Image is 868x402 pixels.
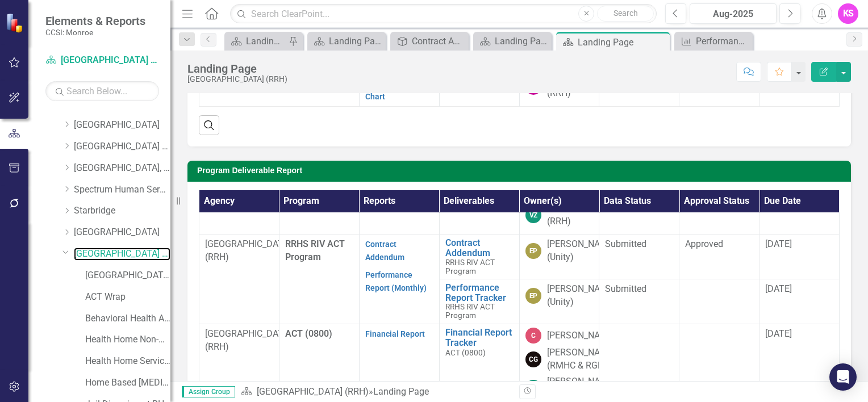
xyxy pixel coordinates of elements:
[197,166,845,175] h3: Program Deliverable Report
[310,34,383,48] a: Landing Page
[605,283,646,294] span: Submitted
[525,380,541,396] div: VZ
[365,79,419,101] a: Organizational Chart
[45,54,159,67] a: [GEOGRAPHIC_DATA] (RRH)
[74,183,170,196] a: Spectrum Human Services, Inc.
[547,329,615,342] div: [PERSON_NAME]
[525,351,541,367] div: CG
[85,376,170,390] a: Home Based [MEDICAL_DATA]
[285,328,332,339] span: ACT (0800)
[246,34,286,48] div: Landing Page
[85,333,170,346] a: Health Home Non-Medicaid Care Management
[45,14,145,28] span: Elements & Reports
[365,270,427,292] a: Performance Report (Monthly)
[495,34,549,48] div: Landing Page
[519,235,599,279] td: Double-Click to Edit
[439,279,519,324] td: Double-Click to Edit Right Click for Context Menu
[525,207,541,223] div: VZ
[685,238,723,249] span: Approved
[679,235,759,279] td: Double-Click to Edit
[187,62,287,75] div: Landing Page
[765,328,792,339] span: [DATE]
[445,328,514,347] a: Financial Report Tracker
[74,204,170,217] a: Starbridge
[85,291,170,304] a: ACT Wrap
[445,302,495,320] span: RRHS RIV ACT Program
[227,34,286,48] a: Landing Page
[694,7,773,21] div: Aug-2025
[765,283,792,294] span: [DATE]
[547,202,615,228] div: [PERSON_NAME] (RRH)
[525,288,541,304] div: EP
[85,355,170,368] a: Health Home Service Dollars
[205,238,273,264] p: [GEOGRAPHIC_DATA] (RRH)
[439,235,519,279] td: Double-Click to Edit Right Click for Context Menu
[199,235,279,324] td: Double-Click to Edit
[829,363,857,391] div: Open Intercom Messenger
[205,328,273,354] p: [GEOGRAPHIC_DATA] (RRH)
[679,279,759,324] td: Double-Click to Edit
[677,34,750,48] a: Performance Report
[765,238,792,249] span: [DATE]
[838,3,858,24] button: KS
[412,34,466,48] div: Contract Addendum
[85,312,170,325] a: Behavioral Health Access and Crisis Center (BHACC)
[605,238,646,249] span: Submitted
[445,348,486,357] span: ACT (0800)
[525,243,541,259] div: EP
[445,238,514,258] a: Contract Addendum
[614,9,638,18] span: Search
[547,375,615,401] div: [PERSON_NAME] (RRH)
[45,28,145,37] small: CCSI: Monroe
[599,279,679,324] td: Double-Click to Edit
[365,329,425,338] a: Financial Report
[696,34,750,48] div: Performance Report
[445,258,495,275] span: RRHS RIV ACT Program
[519,279,599,324] td: Double-Click to Edit
[578,35,667,49] div: Landing Page
[759,235,840,279] td: Double-Click to Edit
[547,238,615,264] div: [PERSON_NAME] (Unity)
[597,6,654,22] button: Search
[182,386,235,397] span: Assign Group
[257,386,369,397] a: [GEOGRAPHIC_DATA] (RRH)
[241,386,511,399] div: »
[393,34,466,48] a: Contract Addendum
[285,238,345,262] span: RRHS RIV ACT Program
[74,226,170,239] a: [GEOGRAPHIC_DATA]
[445,74,514,94] a: Organizational Chart
[445,283,514,303] a: Performance Report Tracker
[690,3,777,24] button: Aug-2025
[525,328,541,344] div: C
[547,283,615,309] div: [PERSON_NAME] (Unity)
[230,4,657,24] input: Search ClearPoint...
[74,140,170,153] a: [GEOGRAPHIC_DATA] (RRH)
[45,81,159,101] input: Search Below...
[476,34,549,48] a: Landing Page
[6,13,26,33] img: ClearPoint Strategy
[74,162,170,175] a: [GEOGRAPHIC_DATA], Inc.
[759,279,840,324] td: Double-Click to Edit
[547,346,615,372] div: [PERSON_NAME] (RMHC & RGH)
[74,119,170,132] a: [GEOGRAPHIC_DATA]
[373,386,429,397] div: Landing Page
[329,34,383,48] div: Landing Page
[365,240,404,262] a: Contract Addendum
[85,269,170,282] a: [GEOGRAPHIC_DATA] (RRH) (MCOMH Internal)
[187,75,287,83] div: [GEOGRAPHIC_DATA] (RRH)
[359,235,439,324] td: Double-Click to Edit
[74,248,170,261] a: [GEOGRAPHIC_DATA] (RRH)
[599,235,679,279] td: Double-Click to Edit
